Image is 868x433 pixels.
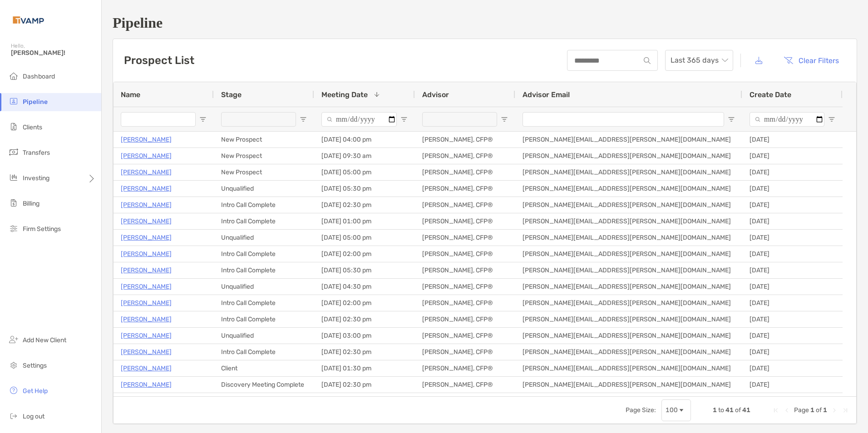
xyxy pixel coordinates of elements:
a: [PERSON_NAME] [121,346,172,358]
p: [PERSON_NAME] [121,216,172,227]
div: [PERSON_NAME], CFP® [415,311,515,327]
div: Unqualified [214,328,314,344]
button: Open Filter Menu [728,116,735,123]
div: Unqualified [214,393,314,409]
div: [PERSON_NAME][EMAIL_ADDRESS][PERSON_NAME][DOMAIN_NAME] [515,295,742,311]
span: Clients [23,123,42,131]
a: [PERSON_NAME] [121,314,172,325]
a: [PERSON_NAME] [121,167,172,178]
div: [DATE] 04:00 pm [314,132,415,148]
div: [DATE] [742,377,843,393]
div: [PERSON_NAME], CFP® [415,132,515,148]
div: Intro Call Complete [214,311,314,327]
span: Last 365 days [671,50,728,70]
div: [PERSON_NAME], CFP® [415,393,515,409]
span: Pipeline [23,98,48,106]
span: Transfers [23,149,50,157]
span: Create Date [750,90,791,99]
input: Create Date Filter Input [750,112,824,127]
span: of [816,406,822,414]
div: [DATE] [742,181,843,197]
a: [PERSON_NAME] [121,363,172,374]
a: [PERSON_NAME] [121,232,172,243]
div: [DATE] [742,230,843,246]
span: 1 [713,406,717,414]
span: Page [794,406,809,414]
div: [PERSON_NAME][EMAIL_ADDRESS][PERSON_NAME][DOMAIN_NAME] [515,344,742,360]
a: [PERSON_NAME] [121,330,172,341]
div: [DATE] [742,262,843,278]
div: [PERSON_NAME][EMAIL_ADDRESS][PERSON_NAME][DOMAIN_NAME] [515,230,742,246]
div: Intro Call Complete [214,344,314,360]
img: clients icon [8,121,19,132]
a: [PERSON_NAME] [121,248,172,260]
a: [PERSON_NAME] [121,281,172,292]
div: [DATE] 05:30 pm [314,262,415,278]
div: Unqualified [214,230,314,246]
div: [PERSON_NAME], CFP® [415,360,515,376]
div: [PERSON_NAME], CFP® [415,164,515,180]
div: [DATE] 02:30 pm [314,377,415,393]
a: [PERSON_NAME] [121,379,172,390]
div: Unqualified [214,279,314,295]
div: Intro Call Complete [214,246,314,262]
div: [PERSON_NAME][EMAIL_ADDRESS][PERSON_NAME][DOMAIN_NAME] [515,213,742,229]
span: Firm Settings [23,225,61,233]
div: [PERSON_NAME], CFP® [415,328,515,344]
button: Clear Filters [777,50,846,70]
input: Meeting Date Filter Input [321,112,397,127]
span: Dashboard [23,73,55,80]
div: [PERSON_NAME][EMAIL_ADDRESS][PERSON_NAME][DOMAIN_NAME] [515,393,742,409]
div: [DATE] 05:30 pm [314,181,415,197]
span: Meeting Date [321,90,368,99]
p: [PERSON_NAME] [121,183,172,194]
img: billing icon [8,197,19,208]
img: transfers icon [8,147,19,157]
div: Discovery Meeting Complete [214,377,314,393]
div: Previous Page [783,407,790,414]
div: [DATE] 02:30 pm [314,197,415,213]
div: [PERSON_NAME][EMAIL_ADDRESS][PERSON_NAME][DOMAIN_NAME] [515,360,742,376]
div: [DATE] 04:30 pm [314,279,415,295]
span: Get Help [23,387,48,395]
span: 1 [823,406,827,414]
div: Intro Call Complete [214,197,314,213]
div: [PERSON_NAME], CFP® [415,279,515,295]
div: [PERSON_NAME][EMAIL_ADDRESS][PERSON_NAME][DOMAIN_NAME] [515,311,742,327]
div: [DATE] 03:00 pm [314,328,415,344]
div: [DATE] [742,344,843,360]
span: of [735,406,741,414]
div: [PERSON_NAME][EMAIL_ADDRESS][PERSON_NAME][DOMAIN_NAME] [515,377,742,393]
div: Intro Call Complete [214,295,314,311]
button: Open Filter Menu [199,116,207,123]
div: [PERSON_NAME][EMAIL_ADDRESS][PERSON_NAME][DOMAIN_NAME] [515,246,742,262]
div: [DATE] 02:00 pm [314,295,415,311]
div: [PERSON_NAME][EMAIL_ADDRESS][PERSON_NAME][DOMAIN_NAME] [515,279,742,295]
p: [PERSON_NAME] [121,134,172,145]
p: [PERSON_NAME] [121,199,172,211]
div: [PERSON_NAME][EMAIL_ADDRESS][PERSON_NAME][DOMAIN_NAME] [515,181,742,197]
div: Next Page [831,407,838,414]
div: [DATE] 02:30 pm [314,311,415,327]
div: [DATE] 02:00 pm [314,246,415,262]
a: [PERSON_NAME] [121,150,172,162]
div: Page Size [661,399,691,421]
div: Intro Call Complete [214,262,314,278]
span: Advisor Email [523,90,570,99]
img: get-help icon [8,385,19,396]
div: Intro Call Complete [214,213,314,229]
div: [PERSON_NAME], CFP® [415,148,515,164]
img: pipeline icon [8,96,19,107]
div: [PERSON_NAME][EMAIL_ADDRESS][PERSON_NAME][DOMAIN_NAME] [515,164,742,180]
span: 1 [810,406,814,414]
div: [DATE] [742,213,843,229]
div: [PERSON_NAME][EMAIL_ADDRESS][PERSON_NAME][DOMAIN_NAME] [515,197,742,213]
button: Open Filter Menu [501,116,508,123]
